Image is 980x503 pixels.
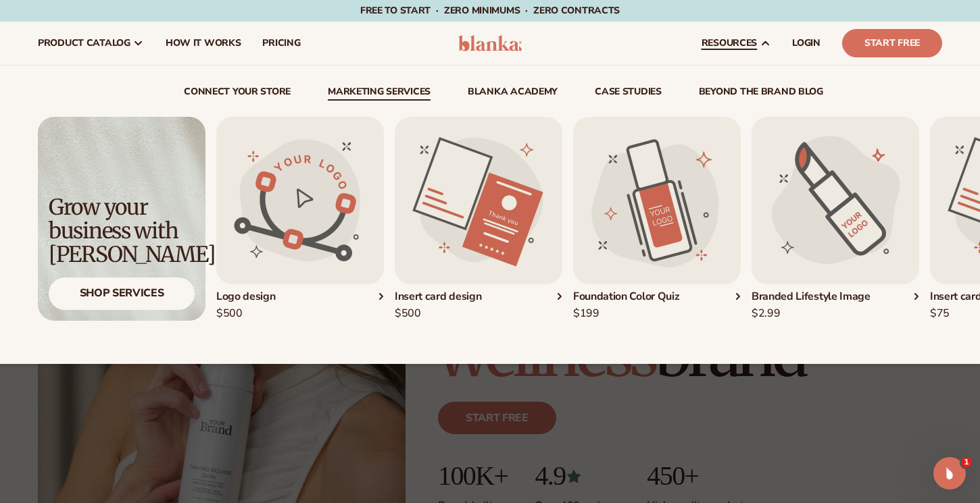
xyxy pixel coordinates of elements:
[702,38,757,49] span: resources
[216,304,384,321] div: $500
[792,38,820,49] span: LOGIN
[166,38,241,49] span: How It Works
[573,117,741,284] img: Foundation color quiz.
[458,35,522,51] img: logo
[38,38,130,49] span: product catalog
[781,22,831,65] a: LOGIN
[49,277,195,309] div: Shop Services
[27,22,155,65] a: product catalog
[573,117,741,321] div: 3 / 5
[216,117,384,321] a: Logo design. Logo design$500
[184,87,291,101] a: connect your store
[752,117,919,284] img: Branded lifestyle image.
[961,457,972,468] span: 1
[155,22,252,65] a: How It Works
[395,290,562,304] div: Insert card design
[395,117,562,284] img: Insert card design.
[49,196,195,267] div: Grow your business with [PERSON_NAME]
[595,87,662,101] a: case studies
[395,304,562,321] div: $500
[395,117,562,321] div: 2 / 5
[360,4,620,17] span: Free to start · ZERO minimums · ZERO contracts
[216,290,384,304] div: Logo design
[752,117,919,321] div: 4 / 5
[262,38,300,49] span: pricing
[38,117,205,321] img: Light background with shadow.
[216,117,384,321] div: 1 / 5
[933,457,966,489] iframe: Intercom live chat
[328,87,431,101] a: Marketing services
[752,117,919,321] a: Branded lifestyle image. Branded Lifestyle Image$2.99
[752,290,919,304] div: Branded Lifestyle Image
[573,304,741,321] div: $199
[468,87,558,101] a: Blanka Academy
[395,117,562,321] a: Insert card design. Insert card design$500
[699,87,823,101] a: beyond the brand blog
[38,117,205,321] a: Light background with shadow. Grow your business with [PERSON_NAME] Shop Services
[216,117,384,284] img: Logo design.
[573,117,741,321] a: Foundation color quiz. Foundation Color Quiz$199
[691,22,781,65] a: resources
[251,22,311,65] a: pricing
[752,304,919,321] div: $2.99
[842,29,942,57] a: Start Free
[573,290,741,304] div: Foundation Color Quiz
